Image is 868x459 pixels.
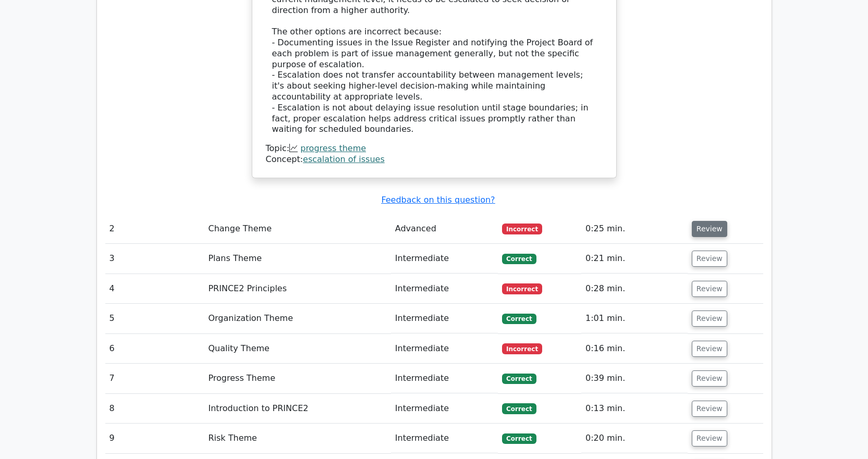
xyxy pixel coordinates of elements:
td: Intermediate [391,304,498,333]
button: Review [692,430,727,446]
button: Review [692,401,727,417]
a: progress theme [300,143,366,153]
td: 5 [105,304,204,333]
td: Intermediate [391,334,498,364]
button: Review [692,341,727,357]
a: escalation of issues [303,154,385,164]
td: Organization Theme [204,304,390,333]
td: Progress Theme [204,364,390,393]
td: 0:21 min. [581,244,688,274]
td: 0:13 min. [581,394,688,424]
td: PRINCE2 Principles [204,274,390,304]
td: Change Theme [204,214,390,244]
td: 4 [105,274,204,304]
td: Intermediate [391,274,498,304]
td: 6 [105,334,204,364]
td: Intermediate [391,424,498,453]
button: Review [692,251,727,267]
a: Feedback on this question? [381,195,495,205]
button: Review [692,221,727,237]
td: Quality Theme [204,334,390,364]
td: 7 [105,364,204,393]
td: Advanced [391,214,498,244]
td: 0:25 min. [581,214,688,244]
div: Topic: [266,143,603,154]
span: Incorrect [502,224,542,234]
td: 1:01 min. [581,304,688,333]
td: 2 [105,214,204,244]
td: Intermediate [391,364,498,393]
td: 8 [105,394,204,424]
span: Correct [502,314,536,324]
td: Introduction to PRINCE2 [204,394,390,424]
span: Incorrect [502,283,542,294]
td: 0:20 min. [581,424,688,453]
td: 9 [105,424,204,453]
td: Risk Theme [204,424,390,453]
td: 0:16 min. [581,334,688,364]
span: Correct [502,254,536,264]
button: Review [692,311,727,327]
span: Correct [502,433,536,444]
td: 0:28 min. [581,274,688,304]
td: Intermediate [391,244,498,274]
button: Review [692,370,727,387]
td: 3 [105,244,204,274]
span: Correct [502,374,536,384]
td: Plans Theme [204,244,390,274]
span: Correct [502,403,536,414]
span: Incorrect [502,343,542,354]
button: Review [692,281,727,297]
td: 0:39 min. [581,364,688,393]
div: Concept: [266,154,603,165]
td: Intermediate [391,394,498,424]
